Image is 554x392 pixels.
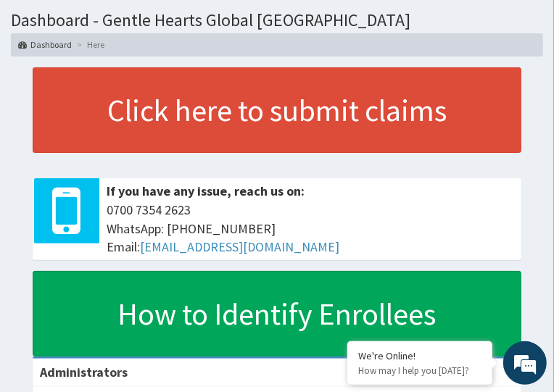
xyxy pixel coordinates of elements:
[107,201,514,257] span: 0700 7354 2623 WhatsApp: [PHONE_NUMBER] Email:
[140,238,339,255] a: [EMAIL_ADDRESS][DOMAIN_NAME]
[73,38,104,51] li: Here
[358,364,481,377] p: How may I help you today?
[40,364,128,380] b: Administrators
[11,11,543,30] h1: Dashboard - Gentle Hearts Global [GEOGRAPHIC_DATA]
[358,349,481,362] div: We're Online!
[33,67,521,153] a: Click here to submit claims
[18,38,72,51] a: Dashboard
[107,183,305,199] b: If you have any issue, reach us on:
[33,271,521,356] a: How to Identify Enrollees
